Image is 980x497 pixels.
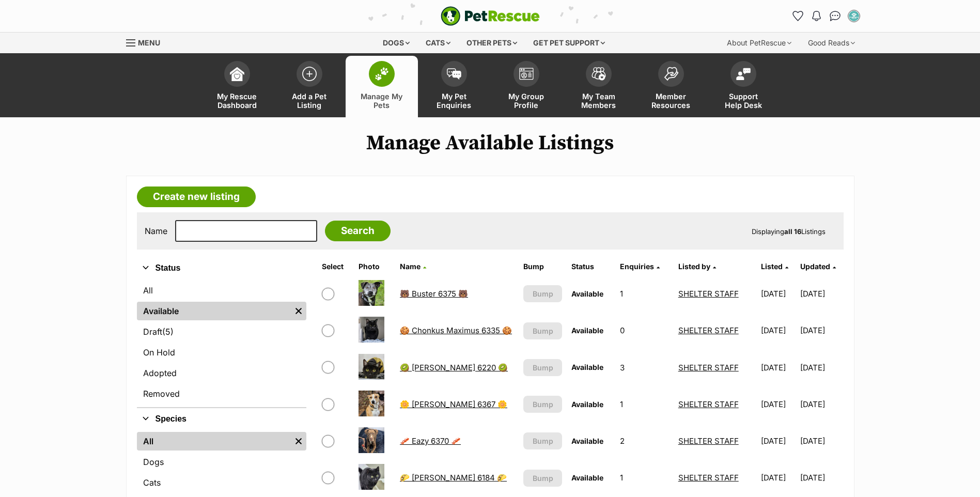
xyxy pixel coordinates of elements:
[286,92,333,110] span: Add a Pet Listing
[400,262,426,271] a: Name
[523,470,562,487] button: Bump
[678,363,739,372] a: SHELTER STAFF
[571,473,603,482] span: Available
[137,473,306,492] a: Cats
[137,279,306,407] div: Status
[620,262,654,271] span: translation missing: en.admin.listings.index.attributes.enquiries
[441,6,540,26] a: PetRescue
[800,276,843,312] td: [DATE]
[459,33,524,53] div: Other pets
[291,302,306,320] a: Remove filter
[757,460,799,495] td: [DATE]
[137,453,306,471] a: Dogs
[523,396,562,413] button: Bump
[137,384,306,403] a: Removed
[800,460,843,495] td: [DATE]
[346,56,418,117] a: Manage My Pets
[620,262,660,271] a: Enquiries
[318,258,353,275] th: Select
[616,423,673,459] td: 2
[126,33,167,51] a: Menu
[790,8,862,24] ul: Account quick links
[707,56,780,117] a: Support Help Desk
[800,313,843,348] td: [DATE]
[400,399,507,409] a: 🌼 [PERSON_NAME] 6367 🌼
[418,33,458,53] div: Cats
[400,436,461,446] a: 🥓 Eazy 6370 🥓
[757,386,799,422] td: [DATE]
[800,350,843,385] td: [DATE]
[273,56,346,117] a: Add a Pet Listing
[678,262,716,271] a: Listed by
[418,56,490,117] a: My Pet Enquiries
[678,289,739,299] a: SHELTER STAFF
[137,187,256,207] a: Create new listing
[808,8,825,24] button: Notifications
[784,227,801,236] strong: all 16
[137,322,306,341] a: Draft
[800,423,843,459] td: [DATE]
[400,363,508,372] a: 🥝 [PERSON_NAME] 6220 🥝
[162,325,174,338] span: (5)
[291,432,306,451] a: Remove filter
[519,68,534,80] img: group-profile-icon-3fa3cf56718a62981997c0bc7e787c4b2cf8bcc04b72c1350f741eb67cf2f40e.svg
[137,432,291,451] a: All
[790,8,806,24] a: Favourites
[567,258,615,275] th: Status
[849,11,859,21] img: SHELTER STAFF profile pic
[800,262,830,271] span: Updated
[137,281,306,300] a: All
[431,92,477,110] span: My Pet Enquiries
[616,460,673,495] td: 1
[230,67,244,81] img: dashboard-icon-eb2f2d2d3e046f16d808141f083e7271f6b2e854fb5c12c21221c1fb7104beca.svg
[533,399,553,410] span: Bump
[137,343,306,362] a: On Hold
[526,33,612,53] div: Get pet support
[757,350,799,385] td: [DATE]
[571,400,603,409] span: Available
[137,302,291,320] a: Available
[214,92,260,110] span: My Rescue Dashboard
[616,276,673,312] td: 1
[533,288,553,299] span: Bump
[678,262,710,271] span: Listed by
[571,326,603,335] span: Available
[846,8,862,24] button: My account
[648,92,694,110] span: Member Resources
[664,67,678,81] img: member-resources-icon-8e73f808a243e03378d46382f2149f9095a855e16c252ad45f914b54edf8863c.svg
[523,322,562,339] button: Bump
[571,437,603,445] span: Available
[827,8,844,24] a: Conversations
[441,6,540,26] img: logo-e224e6f780fb5917bec1dbf3a21bbac754714ae5b6737aabdf751b685950b380.svg
[720,33,799,53] div: About PetRescue
[137,364,306,382] a: Adopted
[720,92,767,110] span: Support Help Desk
[761,262,783,271] span: Listed
[678,325,739,335] a: SHELTER STAFF
[752,227,826,236] span: Displaying Listings
[400,262,421,271] span: Name
[616,313,673,348] td: 0
[592,67,606,81] img: team-members-icon-5396bd8760b3fe7c0b43da4ab00e1e3bb1a5d9ba89233759b79545d2d3fc5d0d.svg
[571,363,603,371] span: Available
[616,350,673,385] td: 3
[376,33,417,53] div: Dogs
[761,262,788,271] a: Listed
[503,92,550,110] span: My Group Profile
[678,436,739,446] a: SHELTER STAFF
[325,221,391,241] input: Search
[571,289,603,298] span: Available
[400,325,512,335] a: 🍪 Chonkus Maximus 6335 🍪
[533,436,553,446] span: Bump
[533,325,553,336] span: Bump
[563,56,635,117] a: My Team Members
[757,423,799,459] td: [DATE]
[447,68,461,80] img: pet-enquiries-icon-7e3ad2cf08bfb03b45e93fb7055b45f3efa6380592205ae92323e6603595dc1f.svg
[201,56,273,117] a: My Rescue Dashboard
[523,285,562,302] button: Bump
[800,262,836,271] a: Updated
[575,92,622,110] span: My Team Members
[400,289,468,299] a: 🐻 Buster 6375 🐻
[830,11,841,21] img: chat-41dd97257d64d25036548639549fe6c8038ab92f7586957e7f3b1b290dea8141.svg
[519,258,566,275] th: Bump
